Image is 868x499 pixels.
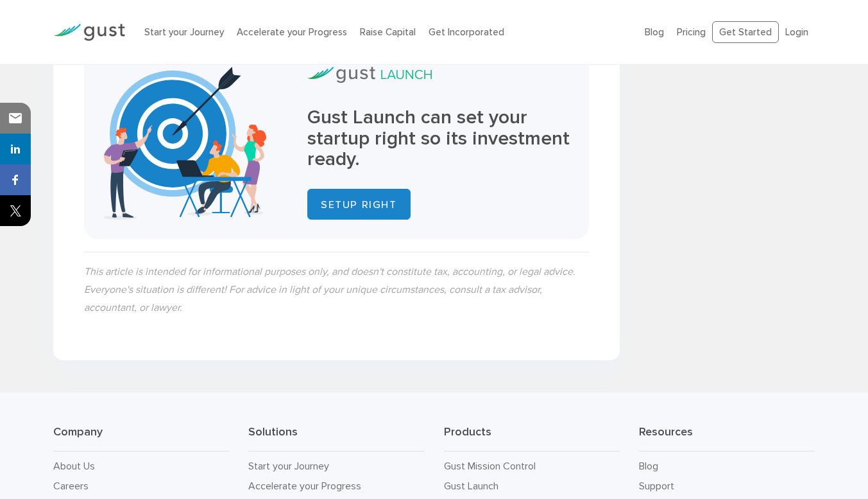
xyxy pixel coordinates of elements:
img: Gust Logo [53,24,125,41]
h3: Company [53,425,229,451]
a: Get Incorporated [429,26,504,38]
a: Accelerate your Progress [248,480,361,492]
a: Pricing [677,26,706,38]
a: Raise Capital [360,26,416,38]
a: Blog [645,26,664,38]
a: About Us [53,460,95,472]
a: Get Started [712,21,779,44]
a: Start your Journey [144,26,224,38]
a: Blog [639,460,658,472]
a: Careers [53,480,89,492]
h3: Resources [639,425,815,451]
a: SETUP RIGHT [307,189,411,220]
a: Accelerate your Progress [237,26,347,38]
h3: Products [444,425,620,451]
a: Login [785,26,808,38]
p: This article is intended for informational purposes only, and doesn't constitute tax, accounting,... [84,263,589,317]
a: Start your Journey [248,460,329,472]
h3: Gust Launch can set your startup right so its investment ready. [307,107,570,170]
a: Support [639,480,674,492]
h3: Solutions [248,425,424,451]
a: Gust Launch [444,480,498,492]
a: Gust Mission Control [444,460,536,472]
